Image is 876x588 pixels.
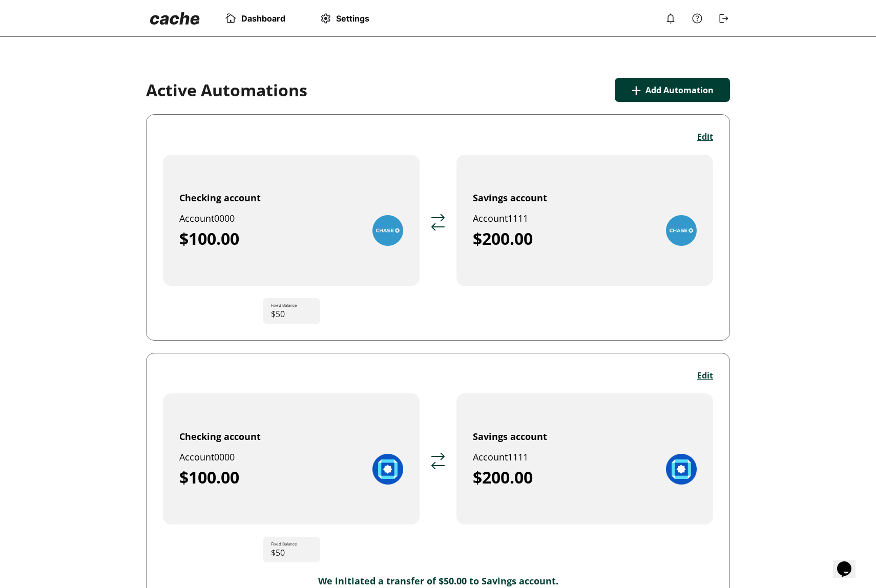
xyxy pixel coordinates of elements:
p: Fixed Balance [271,541,297,547]
div: Savings account [473,192,547,204]
img: Bank Logo [372,454,403,485]
img: Notification Icon [664,12,677,25]
iframe: chat widget [833,547,866,578]
img: Logout Icon [718,12,730,25]
p: Active Automations [146,80,307,100]
p: Fixed Balance [271,302,297,308]
div: Checking account [179,192,261,204]
button: Checking accountAccount0000$100.00Bank Logo [163,393,420,524]
img: Settings Icon [319,12,332,25]
img: Bank Logo [372,215,403,246]
a: Settings [319,12,369,25]
img: Bank Logo [666,215,697,246]
div: Account 0000 [179,212,372,224]
img: Arrows Icon [430,214,446,231]
div: $50 [263,298,320,324]
button: Edit [697,370,713,381]
div: Checking account [179,430,261,443]
div: $200.00 [473,467,666,488]
span: Dashboard [241,13,285,24]
button: Savings accountAccount1111$200.00Bank Logo [456,155,713,286]
div: Account 0000 [179,451,372,463]
img: Bank Logo [666,454,697,485]
span: Settings [336,13,369,24]
p: + [631,78,641,102]
p: We initiated a transfer of $50.00 to Savings account. [163,575,713,587]
div: $50 [263,537,320,562]
div: Account 1111 [473,212,666,224]
button: +Add Automation [615,78,730,102]
div: Savings account [473,430,547,443]
div: $200.00 [473,228,666,249]
button: Edit [697,131,713,142]
div: Account 1111 [473,451,666,463]
img: Home Icon [224,12,237,25]
button: Savings accountAccount1111$200.00Bank Logo [456,393,713,524]
img: Cache Logo [150,12,200,25]
img: Info Icon [691,12,703,25]
div: $100.00 [179,228,372,249]
a: Dashboard [224,12,285,25]
img: Arrows Icon [430,452,446,470]
button: Checking accountAccount0000$100.00Bank Logo [163,155,420,286]
div: $100.00 [179,467,372,488]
